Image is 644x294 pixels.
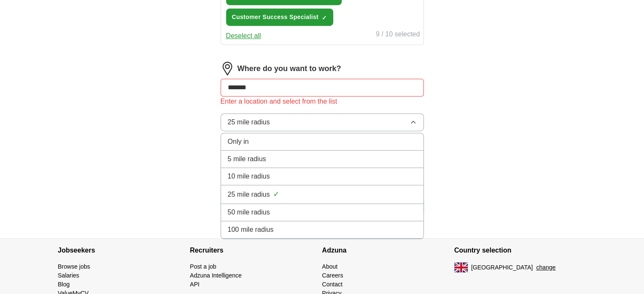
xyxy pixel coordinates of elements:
a: Adzuna Intelligence [190,272,242,279]
div: Enter a location and select from the list [221,96,424,107]
span: 25 mile radius [228,117,270,127]
span: ✓ [273,189,279,200]
button: Customer Success Specialist✓ [226,8,334,26]
a: Salaries [58,272,80,279]
img: UK flag [454,262,468,272]
a: About [322,263,338,270]
span: 5 mile radius [228,154,266,164]
a: Careers [322,272,343,279]
button: Deselect all [226,31,261,41]
img: location.png [221,62,234,75]
h4: Country selection [454,239,586,262]
span: [GEOGRAPHIC_DATA] [471,263,533,272]
div: 9 / 10 selected [376,29,420,41]
label: Where do you want to work? [238,63,341,74]
a: Post a job [190,263,216,270]
a: Contact [322,281,343,288]
button: change [536,263,556,272]
button: 25 mile radius [221,113,424,131]
span: 10 mile radius [228,171,270,181]
span: Customer Success Specialist [232,13,319,22]
span: 100 mile radius [228,225,274,235]
a: API [190,281,200,288]
span: Only in [228,137,249,147]
span: 50 mile radius [228,207,270,217]
span: 25 mile radius [228,190,270,200]
a: Browse jobs [58,263,90,270]
span: ✓ [322,14,327,21]
a: Blog [58,281,70,288]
